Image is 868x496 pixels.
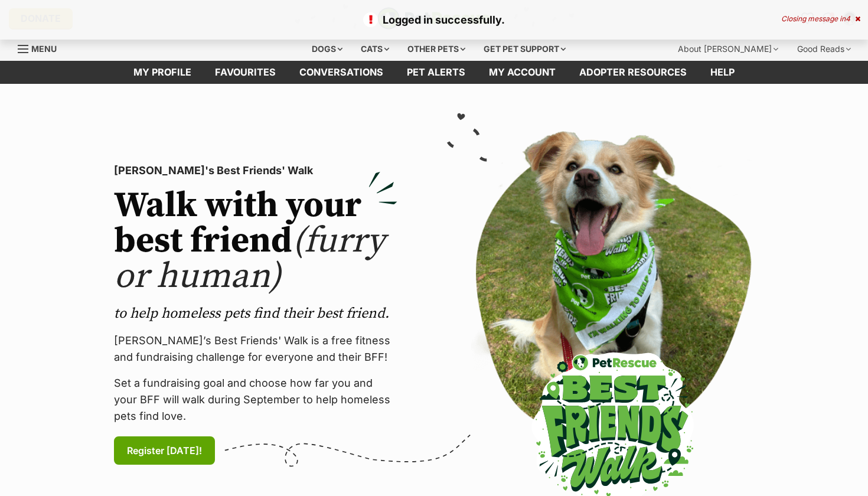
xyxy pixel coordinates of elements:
p: [PERSON_NAME]'s Best Friends' Walk [114,162,397,179]
div: Good Reads [789,37,859,61]
a: conversations [288,61,395,84]
div: Other pets [399,37,474,61]
span: Menu [31,44,57,54]
span: (furry or human) [114,219,385,299]
p: [PERSON_NAME]’s Best Friends' Walk is a free fitness and fundraising challenge for everyone and t... [114,332,397,366]
h2: Walk with your best friend [114,188,397,295]
a: My profile [122,61,203,84]
div: About [PERSON_NAME] [670,37,787,61]
a: Favourites [203,61,288,84]
a: My account [477,61,567,84]
div: Get pet support [475,37,574,61]
a: Adopter resources [567,61,699,84]
a: Register [DATE]! [114,436,215,465]
a: Menu [18,37,65,58]
p: to help homeless pets find their best friend. [114,304,397,323]
a: Help [699,61,746,84]
a: Pet alerts [395,61,477,84]
p: Set a fundraising goal and choose how far you and your BFF will walk during September to help hom... [114,375,397,425]
span: Register [DATE]! [127,443,202,458]
div: Dogs [304,37,351,61]
div: Cats [353,37,397,61]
